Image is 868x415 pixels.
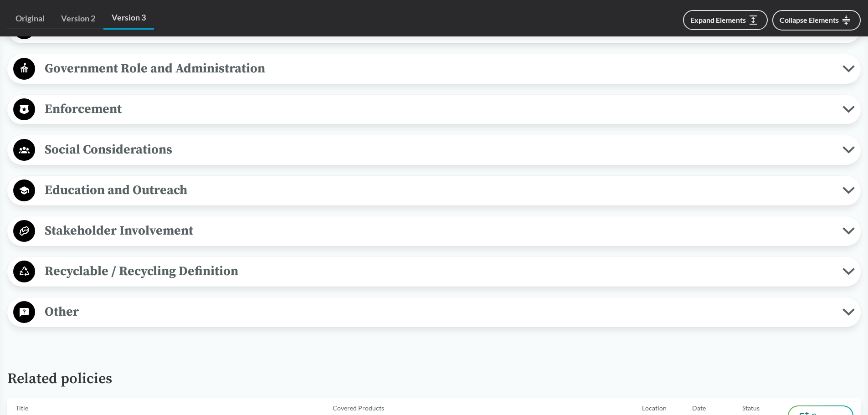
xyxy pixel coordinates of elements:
button: Expand Elements [683,10,768,30]
a: Original [7,8,53,29]
span: Social Considerations [35,139,842,160]
button: Education and Outreach [10,179,858,202]
button: Enforcement [10,98,858,121]
h2: Related policies [7,349,861,387]
button: Stakeholder Involvement [10,220,858,243]
button: Recyclable / Recycling Definition [10,260,858,283]
span: Education and Outreach [35,180,842,200]
span: Recyclable / Recycling Definition [35,261,842,282]
span: Title [15,403,28,413]
span: Stakeholder Involvement [35,220,842,241]
span: Date [692,403,706,413]
button: Other [10,301,858,324]
span: Government Role and Administration [35,58,842,79]
button: Collapse Elements [772,10,861,31]
span: Status [742,403,760,413]
a: Version 2 [53,8,103,29]
span: Other [35,302,842,322]
span: Covered Products [333,403,384,413]
a: Version 3 [103,7,154,30]
span: Location [642,403,667,413]
button: Government Role and Administration [10,57,858,81]
span: Enforcement [35,99,842,119]
button: Social Considerations [10,138,858,162]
